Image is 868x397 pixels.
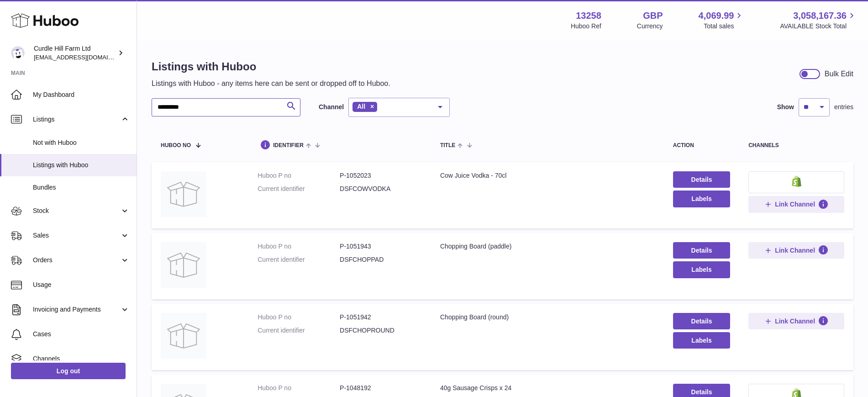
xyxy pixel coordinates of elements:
span: Listings [33,115,120,124]
span: Sales [33,231,120,240]
dd: P-1052023 [340,171,422,180]
span: Usage [33,281,130,289]
a: Details [673,171,730,188]
a: Details [673,313,730,329]
dt: Current identifier [258,326,340,335]
img: Chopping Board (round) [161,313,206,359]
div: channels [748,143,844,148]
button: Labels [673,191,730,207]
strong: GBP [643,10,663,22]
span: My Dashboard [33,90,130,99]
button: Labels [673,261,730,278]
dt: Huboo P no [258,171,340,180]
h1: Listings with Huboo [152,59,390,74]
p: Listings with Huboo - any items here can be sent or dropped off to Huboo. [152,79,390,89]
span: identifier [273,143,304,148]
div: Huboo Ref [571,22,601,31]
dd: P-1051942 [340,313,422,322]
div: Currency [637,22,663,31]
span: 4,069.99 [699,10,734,22]
span: AVAILABLE Stock Total [780,22,857,31]
a: 4,069.99 Total sales [699,10,745,31]
button: Link Channel [748,313,844,329]
dd: DSFCHOPROUND [340,326,422,335]
label: Channel [319,103,344,111]
span: Total sales [704,22,744,31]
dt: Current identifier [258,255,340,264]
span: [EMAIL_ADDRESS][DOMAIN_NAME] [34,53,134,61]
span: Bundles [33,183,130,192]
span: 3,058,167.36 [793,10,847,22]
div: Curdle Hill Farm Ltd [34,44,116,62]
span: Orders [33,256,120,265]
div: action [673,143,730,148]
img: shopify-small.png [792,176,801,187]
dd: P-1051943 [340,242,422,251]
dd: DSFCHOPPAD [340,255,422,264]
div: Chopping Board (round) [440,313,655,322]
div: Chopping Board (paddle) [440,242,655,251]
dt: Current identifier [258,185,340,193]
span: Huboo no [161,143,191,148]
a: Log out [11,363,126,379]
span: Stock [33,206,120,215]
img: internalAdmin-13258@internal.huboo.com [11,46,25,60]
label: Show [777,103,794,111]
span: Not with Huboo [33,138,130,147]
dt: Huboo P no [258,384,340,392]
div: 40g Sausage Crisps x 24 [440,384,655,392]
dt: Huboo P no [258,313,340,322]
span: title [440,143,455,148]
span: Link Channel [775,200,815,208]
dt: Huboo P no [258,242,340,251]
img: Chopping Board (paddle) [161,242,206,288]
span: All [357,103,365,110]
span: Channels [33,355,130,363]
span: Listings with Huboo [33,161,130,169]
dd: P-1048192 [340,384,422,392]
button: Labels [673,332,730,349]
strong: 13258 [576,10,601,22]
a: 3,058,167.36 AVAILABLE Stock Total [780,10,857,31]
img: Cow Juice Vodka - 70cl [161,171,206,217]
span: Invoicing and Payments [33,305,120,314]
span: Link Channel [775,317,815,325]
div: Bulk Edit [825,69,853,79]
span: Link Channel [775,246,815,254]
span: Cases [33,330,130,339]
div: Cow Juice Vodka - 70cl [440,171,655,180]
dd: DSFCOWVODKA [340,185,422,193]
button: Link Channel [748,242,844,259]
a: Details [673,242,730,259]
span: entries [834,103,853,111]
button: Link Channel [748,196,844,212]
